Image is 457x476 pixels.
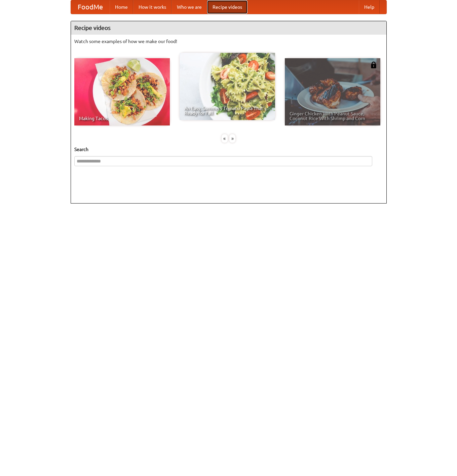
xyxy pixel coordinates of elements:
a: Help [359,0,380,14]
img: 483408.png [370,62,377,68]
a: An Easy, Summery Tomato Pasta That's Ready for Fall [180,53,275,120]
h4: Recipe videos [71,21,386,35]
div: » [229,134,235,143]
div: « [222,134,228,143]
a: Recipe videos [207,0,247,14]
h5: Search [74,146,383,153]
span: Making Tacos [79,116,165,121]
a: Home [110,0,133,14]
a: FoodMe [71,0,110,14]
a: Who we are [172,0,207,14]
span: An Easy, Summery Tomato Pasta That's Ready for Fall [184,106,270,115]
a: How it works [133,0,172,14]
a: Making Tacos [74,58,170,125]
p: Watch some examples of how we make our food! [74,38,383,45]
